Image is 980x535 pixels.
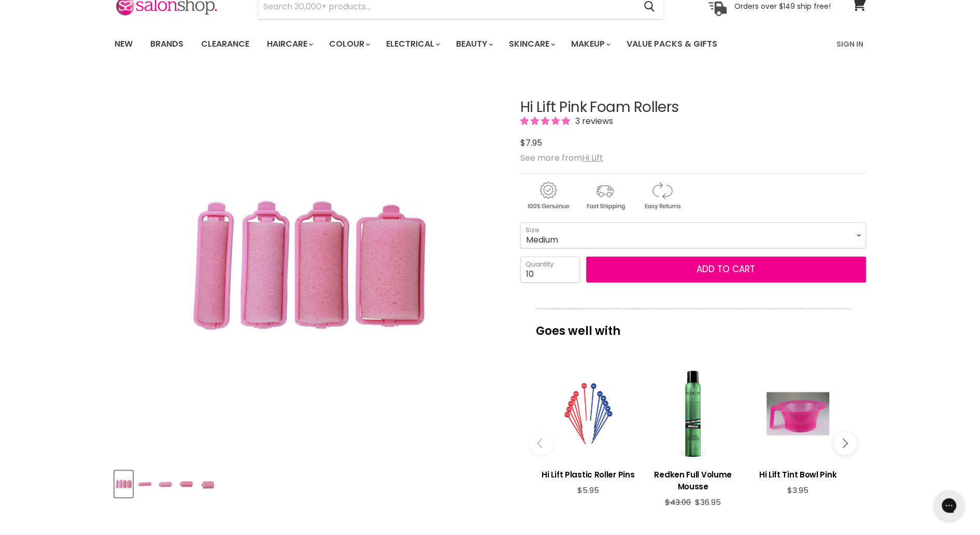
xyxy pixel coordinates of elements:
[572,115,613,127] span: 3 reviews
[115,74,502,461] div: Hi Lift Pink Foam Rollers image. Click or Scroll to Zoom.
[750,469,845,481] h3: Hi Lift Tint Bowl Pink
[577,485,599,496] span: $5.95
[520,180,575,212] img: genuine.gif
[136,471,154,497] button: Hi Lift Pink Foam Rollers
[541,469,635,481] h3: Hi Lift Plastic Roller Pins
[619,33,725,55] a: Value Packs & Gifts
[541,461,635,486] a: View product:Hi Lift Plastic Roller Pins
[115,471,133,497] button: Hi Lift Pink Foam Rollers
[520,137,542,149] span: $7.95
[586,257,866,283] button: Add to cart
[179,472,195,496] img: Hi Lift Pink Foam Rollers
[378,33,446,55] a: Electrical
[830,33,870,55] a: Sign In
[928,486,970,525] iframe: Gorgias live chat messenger
[143,33,191,55] a: Brands
[102,29,879,59] nav: Main
[520,100,866,116] h1: Hi Lift Pink Foam Rollers
[563,33,617,55] a: Makeup
[201,472,217,496] img: Hi Lift Pink Foam Rollers
[137,472,153,496] img: Hi Lift Pink Foam Rollers
[158,472,174,496] img: Hi Lift Pink Foam Rollers
[520,115,572,127] span: 5.00 stars
[113,468,503,497] div: Product thumbnails
[107,29,778,59] ul: Main menu
[520,257,580,283] input: Quantity
[577,180,632,212] img: shipping.gif
[107,33,140,55] a: New
[734,2,831,11] p: Orders over $149 ship free!
[193,33,257,55] a: Clearance
[200,471,218,497] button: Hi Lift Pink Foam Rollers
[520,152,603,164] span: See more from
[665,497,691,508] span: $43.00
[750,461,845,486] a: View product:Hi Lift Tint Bowl Pink
[582,152,603,164] a: Hi Lift
[646,461,740,498] a: View product:Redken Full Volume Mousse
[536,308,850,343] p: Goes well with
[501,33,561,55] a: Skincare
[448,33,499,55] a: Beauty
[321,33,376,55] a: Colour
[259,33,319,55] a: Haircare
[695,497,721,508] span: $36.95
[787,485,808,496] span: $3.95
[116,472,132,496] img: Hi Lift Pink Foam Rollers
[646,469,740,492] h3: Redken Full Volume Mousse
[157,471,175,497] button: Hi Lift Pink Foam Rollers
[634,180,689,212] img: returns.gif
[178,471,196,497] button: Hi Lift Pink Foam Rollers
